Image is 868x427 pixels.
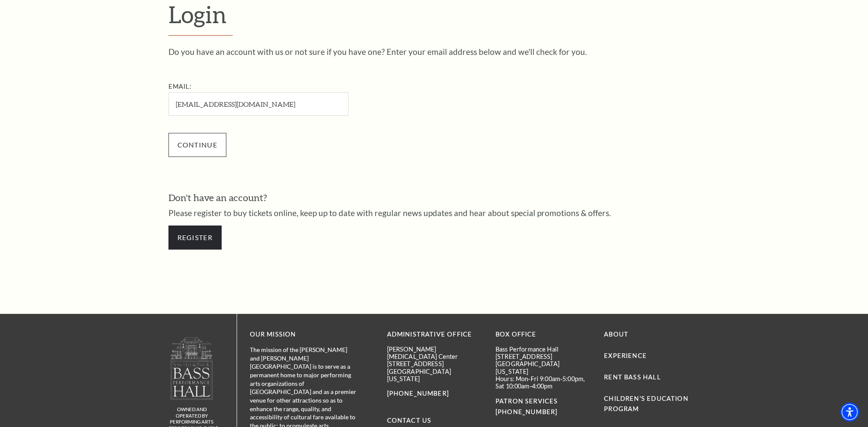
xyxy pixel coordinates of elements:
[496,329,591,340] p: BOX OFFICE
[168,191,700,204] h3: Don't have an account?
[604,352,647,359] a: Experience
[496,360,591,375] p: [GEOGRAPHIC_DATA][US_STATE]
[604,331,628,338] a: About
[168,83,192,90] label: Email:
[496,396,591,418] p: PATRON SERVICES [PHONE_NUMBER]
[168,209,700,217] p: Please register to buy tickets online, keep up to date with regular news updates and hear about s...
[496,353,591,360] p: [STREET_ADDRESS]
[168,0,227,28] span: Login
[168,48,700,56] p: Do you have an account with us or not sure if you have one? Enter your email address below and we...
[168,133,226,157] input: Submit button
[387,388,483,399] p: [PHONE_NUMBER]
[168,226,222,250] a: Register
[387,417,432,424] a: Contact Us
[496,346,591,353] p: Bass Performance Hall
[604,373,661,381] a: Rent Bass Hall
[170,337,213,400] img: owned and operated by Performing Arts Fort Worth, A NOT-FOR-PROFIT 501(C)3 ORGANIZATION
[250,329,357,340] p: OUR MISSION
[387,360,483,367] p: [STREET_ADDRESS]
[840,403,859,421] div: Accessibility Menu
[387,346,483,361] p: [PERSON_NAME][MEDICAL_DATA] Center
[168,92,348,116] input: Required
[387,368,483,383] p: [GEOGRAPHIC_DATA][US_STATE]
[604,395,688,413] a: Children's Education Program
[387,329,483,340] p: Administrative Office
[496,375,591,390] p: Hours: Mon-Fri 9:00am-5:00pm, Sat 10:00am-4:00pm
